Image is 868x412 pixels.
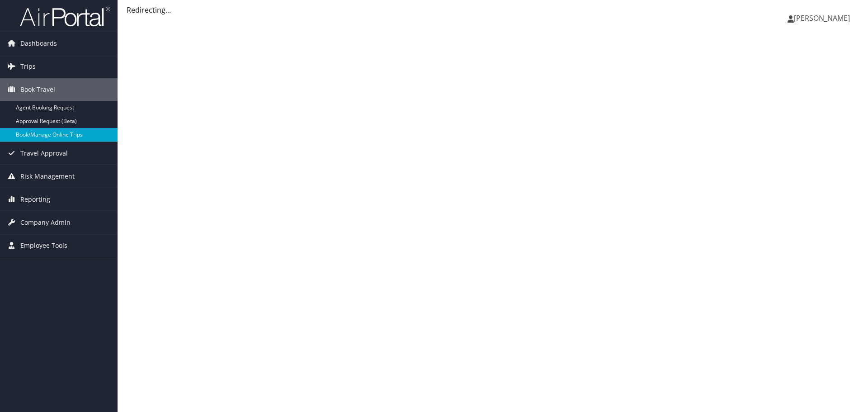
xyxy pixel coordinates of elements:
[20,6,110,27] img: airportal-logo.png
[20,234,67,257] span: Employee Tools
[20,78,55,101] span: Book Travel
[20,188,50,211] span: Reporting
[20,32,57,55] span: Dashboards
[788,5,859,32] a: [PERSON_NAME]
[20,142,68,165] span: Travel Approval
[20,211,71,234] span: Company Admin
[20,55,36,78] span: Trips
[127,5,859,15] div: Redirecting...
[20,165,75,188] span: Risk Management
[794,13,850,23] span: [PERSON_NAME]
